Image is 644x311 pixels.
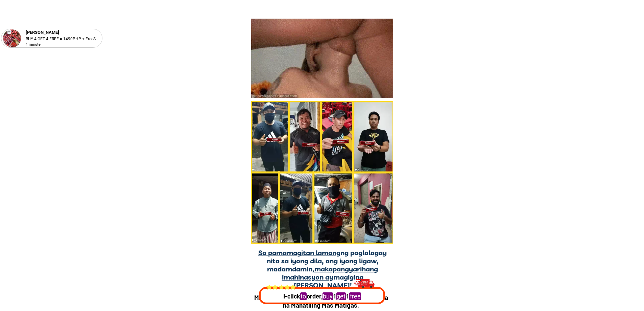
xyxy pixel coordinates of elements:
[254,286,388,309] font: ⚡️⚡️ Mabilis na Mga Epekto sa loob ng 10 Minuto – Tulungan ang Pagtanda ng mga Asawa na Manatilin...
[299,292,305,300] mark: to
[348,293,359,300] font: free
[282,265,378,281] font: makapangyarihang imahinasyon ay
[258,248,340,257] font: Sa pamamagitan lamang
[267,248,387,273] font: ng paglalagay nito sa iyong dila, ang iyong ligaw, madamdamin,
[344,293,347,300] font: 1
[331,293,334,300] font: 1
[321,293,331,300] font: buy
[335,293,343,300] font: get
[282,292,320,300] font: I-click order,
